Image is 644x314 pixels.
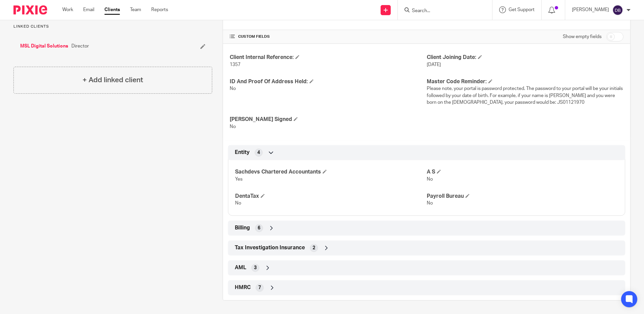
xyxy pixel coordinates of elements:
span: Yes [235,177,243,182]
a: Work [62,6,73,13]
h4: A S [427,168,618,176]
span: No [230,124,236,129]
h4: [PERSON_NAME] Signed [230,116,426,123]
h4: Payroll Bureau [427,193,618,200]
span: 3 [254,264,257,271]
a: MSL Digital Solutions [20,43,68,50]
h4: Sachdevs Chartered Accountants [235,168,426,176]
img: Pixie [13,5,47,14]
h4: ID And Proof Of Address Held: [230,78,426,85]
span: Get Support [509,7,535,12]
input: Search [411,8,472,14]
span: Tax Investigation Insurance [235,244,305,251]
p: Linked clients [13,24,212,29]
span: Billing [235,224,250,231]
span: No [427,177,433,182]
span: 1357 [230,62,240,67]
span: HMRC [235,284,251,291]
h4: Master Code Reminder: [427,78,623,85]
h4: DentaTax [235,193,426,200]
h4: Client Joining Date: [427,54,623,61]
h4: CUSTOM FIELDS [230,34,426,39]
h4: + Add linked client [83,75,143,85]
span: 6 [258,225,260,231]
h4: Client Internal Reference: [230,54,426,61]
a: Clients [104,6,120,13]
img: svg%3E [612,5,623,15]
label: Show empty fields [563,33,602,40]
span: 7 [258,284,261,291]
span: Entity [235,149,250,156]
span: 2 [313,245,315,251]
a: Team [130,6,141,13]
p: [PERSON_NAME] [572,6,609,13]
span: Director [71,43,89,50]
a: Email [83,6,94,13]
span: 4 [257,149,260,156]
span: No [230,86,236,91]
span: No [235,201,241,206]
span: AML [235,264,246,271]
a: Reports [151,6,168,13]
span: Please note, your portal is password protected. The password to your portal will be your initials... [427,86,623,105]
span: No [427,201,433,206]
span: [DATE] [427,62,441,67]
